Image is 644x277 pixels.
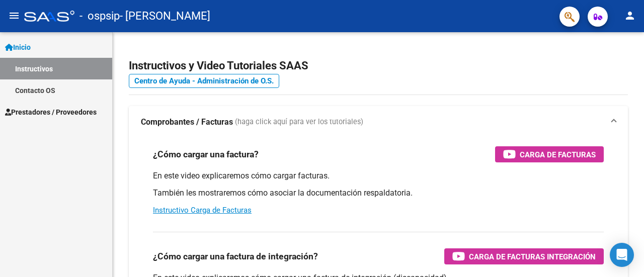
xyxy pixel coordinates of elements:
[495,146,604,162] button: Carga de Facturas
[444,248,604,264] button: Carga de Facturas Integración
[153,188,604,199] p: También les mostraremos cómo asociar la documentación respaldatoria.
[520,148,596,161] span: Carga de Facturas
[8,10,20,22] mat-icon: menu
[5,42,31,53] span: Inicio
[129,74,279,88] a: Centro de Ayuda - Administración de O.S.
[153,170,604,181] p: En este video explicaremos cómo cargar facturas.
[469,250,596,263] span: Carga de Facturas Integración
[141,117,233,128] strong: Comprobantes / Facturas
[79,5,120,27] span: - ospsip
[153,249,318,263] h3: ¿Cómo cargar una factura de integración?
[610,243,634,267] div: Open Intercom Messenger
[624,10,636,22] mat-icon: person
[5,107,97,118] span: Prestadores / Proveedores
[129,106,628,138] mat-expansion-panel-header: Comprobantes / Facturas (haga click aquí para ver los tutoriales)
[235,117,363,128] span: (haga click aquí para ver los tutoriales)
[153,147,259,161] h3: ¿Cómo cargar una factura?
[120,5,210,27] span: - [PERSON_NAME]
[153,206,252,215] a: Instructivo Carga de Facturas
[129,56,628,75] h2: Instructivos y Video Tutoriales SAAS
